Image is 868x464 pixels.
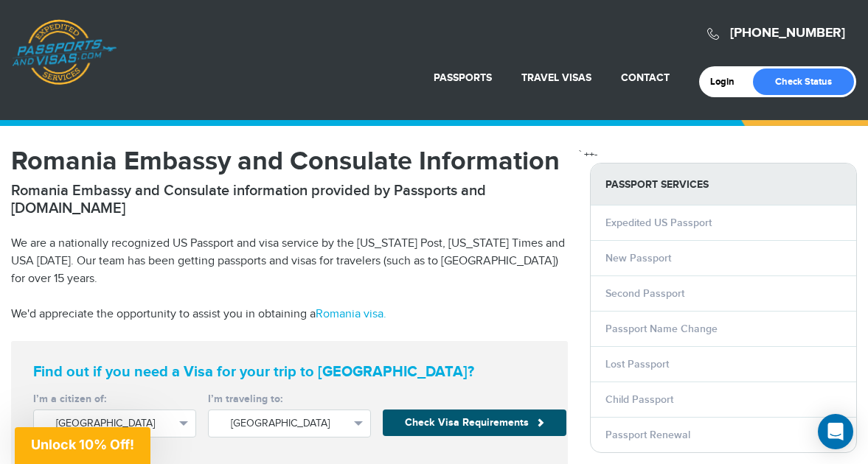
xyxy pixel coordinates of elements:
div: Unlock 10% Off! [15,427,150,464]
a: Passport Name Change [605,323,718,335]
a: New Passport [605,252,671,264]
h1: Romania Embassy and Consulate Information [11,148,568,175]
h2: Romania Embassy and Consulate information provided by Passports and [DOMAIN_NAME] [11,182,568,217]
button: [GEOGRAPHIC_DATA] [208,409,371,437]
a: Travel Visas [521,71,591,84]
strong: Find out if you need a Visa for your trip to [GEOGRAPHIC_DATA]? [33,363,546,381]
p: We are a nationally recognized US Passport and visa service by the [US_STATE] Post, [US_STATE] Ti... [11,235,568,288]
label: I’m traveling to: [208,392,371,407]
span: [GEOGRAPHIC_DATA] [56,416,173,431]
a: Child Passport [605,393,673,406]
label: I’m a citizen of: [33,392,196,407]
strong: PASSPORT SERVICES [591,164,856,205]
a: Expedited US Passport [605,217,712,229]
a: Passport Renewal [605,429,690,441]
p: We'd appreciate the opportunity to assist you in obtaining a [11,306,568,323]
span: Unlock 10% Off! [31,437,134,452]
a: Passports [434,71,492,84]
a: Romania visa. [316,307,386,321]
a: Second Passport [605,287,684,300]
div: Open Intercom Messenger [818,414,853,449]
a: Lost Passport [605,358,669,370]
button: [GEOGRAPHIC_DATA] [33,409,196,437]
a: Contact [621,71,670,84]
a: Check Status [753,68,854,95]
span: [GEOGRAPHIC_DATA] [231,416,348,431]
a: Passports & [DOMAIN_NAME] [12,19,117,85]
a: [PHONE_NUMBER] [730,25,845,41]
a: Login [710,76,745,88]
button: Check Visa Requirements [383,409,566,436]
